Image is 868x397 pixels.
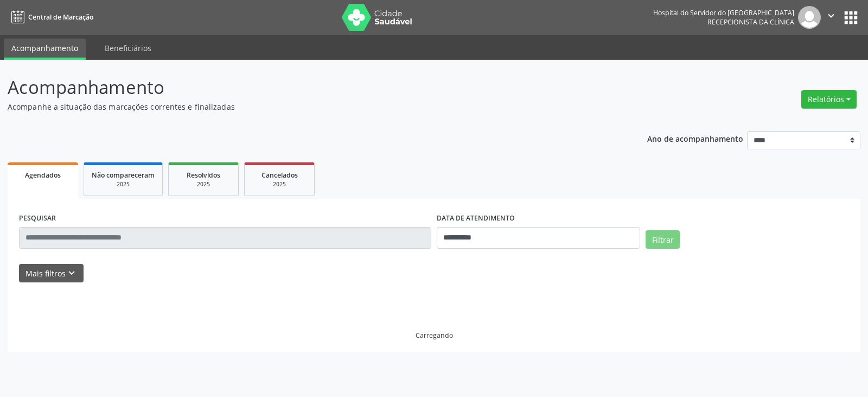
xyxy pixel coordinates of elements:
[841,8,860,27] button: apps
[252,180,307,188] div: 2025
[19,210,56,227] label: PESQUISAR
[19,264,84,283] button: Mais filtroskeyboard_arrow_down
[437,210,515,227] label: DATA DE ATENDIMENTO
[8,101,604,112] p: Acompanhe a situação das marcações correntes e finalizadas
[187,171,220,180] span: Resolvidos
[8,8,93,26] a: Central de Marcação
[8,74,604,101] p: Acompanhamento
[97,39,159,58] a: Beneficiários
[66,267,78,279] i: keyboard_arrow_down
[4,39,86,60] a: Acompanhamento
[176,180,231,188] div: 2025
[261,171,298,180] span: Cancelados
[416,331,453,340] div: Carregando
[28,12,93,22] span: Central de Marcação
[653,8,794,17] div: Hospital do Servidor do [GEOGRAPHIC_DATA]
[801,90,857,109] button: Relatórios
[821,6,841,29] button: 
[25,171,61,180] span: Agendados
[646,230,680,249] button: Filtrar
[707,17,794,27] span: Recepcionista da clínica
[647,131,743,145] p: Ano de acompanhamento
[92,171,155,180] span: Não compareceram
[798,6,821,29] img: img
[825,10,837,22] i: 
[92,180,155,188] div: 2025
